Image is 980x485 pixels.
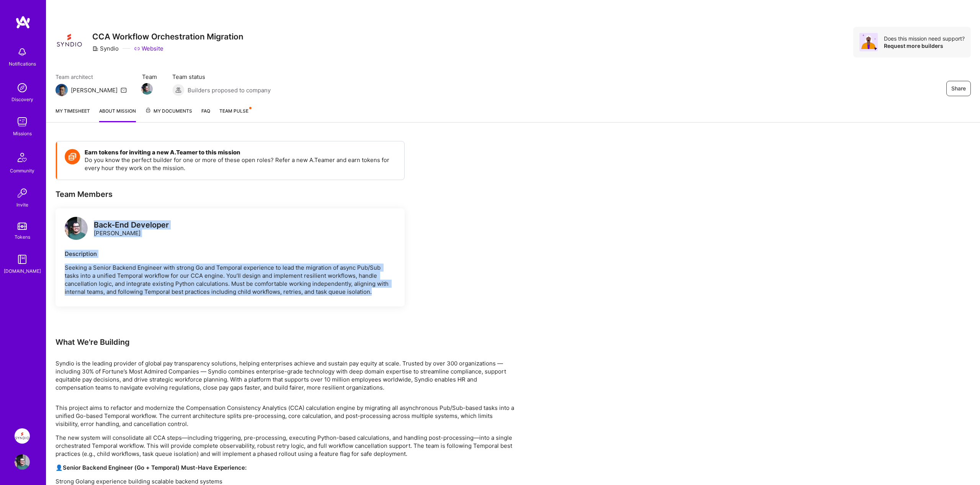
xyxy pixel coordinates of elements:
p: Seeking a Senior Backend Engineer with strong Go and Temporal experience to lead the migration of... [65,264,395,296]
div: Discovery [11,95,33,103]
img: User Avatar [15,454,30,470]
img: logo [15,15,31,29]
img: Builders proposed to company [172,84,185,96]
a: About Mission [99,107,136,122]
a: My timesheet [56,107,90,122]
img: Community [13,148,31,167]
img: Team Architect [56,84,68,96]
img: guide book [15,252,30,267]
a: Syndio: CCA Workflow Orchestration Migration [13,428,32,444]
div: [PERSON_NAME] [94,221,169,237]
img: tokens [18,223,27,230]
img: Avatar [859,33,878,51]
p: This project aims to refactor and modernize the Compensation Consistency Analytics (CCA) calculat... [56,404,515,428]
strong: Senior Backend Engineer (Go + Temporal) Must-Have Experience: [63,464,247,471]
span: Share [951,85,966,92]
img: teamwork [15,114,30,129]
span: Builders proposed to company [188,86,271,94]
span: Team status [172,73,271,81]
img: Invite [15,185,30,201]
p: Do you know the perfect builder for one or more of these open roles? Refer a new A.Teamer and ear... [85,156,397,172]
p: Syndio is the leading provider of global pay transparency solutions, helping enterprises achieve ... [56,359,515,392]
img: logo [65,217,88,240]
h4: Earn tokens for inviting a new A.Teamer to this mission [85,149,397,156]
h3: CCA Workflow Orchestration Migration [92,32,243,41]
div: What We're Building [56,337,515,347]
div: Invite [16,201,28,209]
div: Community [10,167,34,175]
div: Team Members [56,189,405,199]
div: Tokens [15,233,30,241]
div: Notifications [9,60,36,68]
a: Team Member Avatar [142,82,152,95]
div: Request more builders [884,42,965,49]
img: Token icon [65,149,80,164]
div: Syndio [92,44,119,52]
div: Does this mission need support? [884,35,965,42]
p: 👤 [56,464,515,472]
div: Description [65,250,395,258]
a: User Avatar [13,454,32,470]
span: Team architect [56,73,127,81]
a: Team Pulse [219,107,251,122]
span: My Documents [145,107,192,115]
i: icon Mail [121,87,127,93]
span: Team [142,73,157,81]
img: Team Member Avatar [141,83,153,95]
div: Back-End Developer [94,221,169,229]
img: Company Logo [56,27,83,54]
img: discovery [15,80,30,95]
div: [DOMAIN_NAME] [4,267,41,275]
a: logo [65,217,88,242]
div: Missions [13,129,32,138]
span: Team Pulse [219,108,248,114]
a: Website [134,44,163,52]
div: [PERSON_NAME] [71,86,118,94]
a: FAQ [201,107,210,122]
img: bell [15,44,30,60]
a: My Documents [145,107,192,122]
img: Syndio: CCA Workflow Orchestration Migration [15,428,30,444]
button: Share [946,81,971,96]
i: icon CompanyGray [92,46,98,52]
p: The new system will consolidate all CCA steps—including triggering, pre-processing, executing Pyt... [56,434,515,458]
